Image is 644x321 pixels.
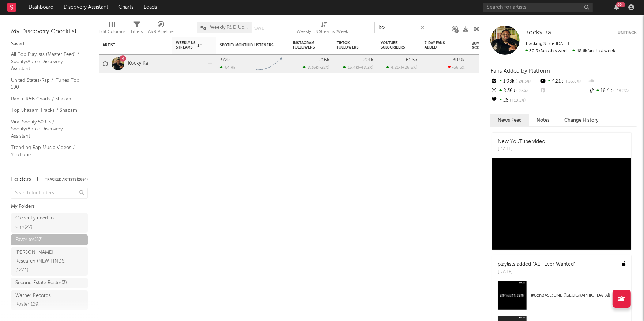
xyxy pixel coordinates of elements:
[11,234,88,245] a: Favorites(57)
[363,58,373,62] div: 201k
[131,27,143,36] div: Filters
[498,268,575,276] div: [DATE]
[11,213,88,233] a: Currently need to sign(27)
[176,41,196,50] span: Weekly US Streams
[15,291,67,309] div: Warner Records Roster ( 129 )
[220,43,275,47] div: Spotify Monthly Listeners
[539,86,588,96] div: --
[11,118,80,140] a: Viral Spotify 50 US / Spotify/Apple Discovery Assistant
[490,114,529,126] button: News Feed
[15,236,43,244] div: Favorites ( 57 )
[509,99,526,103] span: +18.2 %
[11,247,88,276] a: [PERSON_NAME] Research (NEW FINDS)(1274)
[11,40,88,49] div: Saved
[402,66,416,70] span: +26.6 %
[210,25,248,30] span: Weekly R&D Updates
[131,18,143,39] div: Filters
[498,261,575,268] div: playlists added
[483,3,593,12] input: Search for artists
[343,65,373,70] div: ( )
[253,55,286,73] svg: Chart title
[45,178,88,181] button: Tracked Artists(2684)
[254,26,264,30] button: Save
[448,65,465,70] div: -36.5 %
[563,80,581,84] span: +26.6 %
[492,281,631,316] a: #8onBASE:LINE ([GEOGRAPHIC_DATA])
[128,61,148,67] a: Kocky Ka
[359,66,372,70] span: -48.2 %
[319,58,329,62] div: 216k
[529,114,557,126] button: Notes
[11,202,88,211] div: My Folders
[220,58,230,62] div: 372k
[515,80,531,84] span: -24.3 %
[525,29,551,37] a: Kocky Ka
[531,291,626,300] div: # 8 on BASE:LINE ([GEOGRAPHIC_DATA])
[297,27,351,36] div: Weekly US Streams (Weekly US Streams)
[386,65,417,70] div: ( )
[525,30,551,36] span: Kocky Ka
[337,41,362,50] div: TikTok Followers
[472,41,490,50] div: Jump Score
[11,278,88,288] a: Second Estate Roster(3)
[472,60,501,68] div: 96.6
[515,89,528,93] span: -25 %
[308,66,318,70] span: 8.36k
[11,175,32,184] div: Folders
[99,27,125,36] div: Edit Columns
[297,18,351,39] div: Weekly US Streams (Weekly US Streams)
[99,18,125,39] div: Edit Columns
[616,2,625,7] div: 99 +
[613,89,629,93] span: -48.2 %
[293,41,319,50] div: Instagram Followers
[425,41,454,50] span: 7-Day Fans Added
[588,86,637,96] div: 16.4k
[381,41,406,50] div: YouTube Subscribers
[11,95,80,103] a: Rap + R&B Charts / Shazam
[374,22,429,33] input: Search...
[533,262,575,267] a: "All I Ever Wanted"
[11,144,80,158] a: Trending Rap Music Videos / YouTube
[15,214,67,232] div: Currently need to sign ( 27 )
[11,188,88,199] input: Search for folders...
[490,86,539,96] div: 8.36k
[525,49,615,53] span: 48.6k fans last week
[453,58,465,62] div: 30.9k
[11,50,80,73] a: All Top Playlists (Master Feed) / Spotify/Apple Discovery Assistant
[557,114,606,126] button: Change History
[15,248,67,275] div: [PERSON_NAME] Research (NEW FINDS) ( 1274 )
[220,65,236,70] div: 64.8k
[498,138,545,146] div: New YouTube video
[490,68,550,74] span: Fans Added by Platform
[148,27,174,36] div: A&R Pipeline
[11,76,80,91] a: United States/Rap / iTunes Top 100
[303,65,329,70] div: ( )
[319,66,328,70] span: -25 %
[406,58,417,62] div: 61.5k
[15,279,67,287] div: Second Estate Roster ( 3 )
[525,49,569,53] span: 30.9k fans this week
[490,96,539,105] div: 26
[498,146,545,153] div: [DATE]
[525,42,569,46] span: Tracking Since: [DATE]
[490,77,539,86] div: 1.93k
[391,66,401,70] span: 4.21k
[539,77,588,86] div: 4.21k
[348,66,358,70] span: 16.4k
[148,18,174,39] div: A&R Pipeline
[11,290,88,310] a: Warner Records Roster(129)
[11,27,88,36] div: My Discovery Checklist
[588,77,637,86] div: --
[618,29,637,37] button: Untrack
[614,4,619,10] button: 99+
[11,106,80,114] a: Top Shazam Tracks / Shazam
[103,43,158,47] div: Artist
